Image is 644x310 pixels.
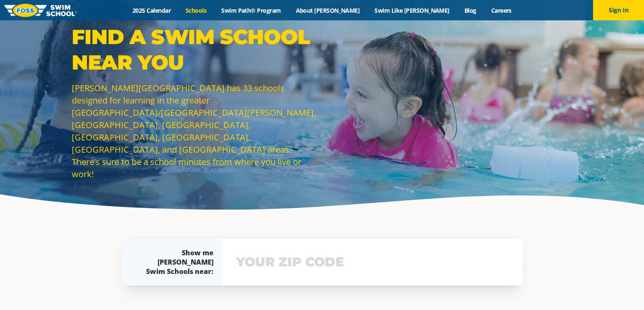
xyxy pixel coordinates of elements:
[178,6,214,14] a: Schools
[457,6,484,14] a: Blog
[367,6,457,14] a: Swim Like [PERSON_NAME]
[72,82,318,180] p: [PERSON_NAME][GEOGRAPHIC_DATA] has 33 schools designed for learning in the greater [GEOGRAPHIC_DA...
[4,4,77,17] img: FOSS Swim School Logo
[139,248,214,276] div: Show me [PERSON_NAME] Swim Schools near:
[288,6,367,14] a: About [PERSON_NAME]
[125,6,178,14] a: 2025 Calendar
[214,6,288,14] a: Swim Path® Program
[72,24,318,75] p: Find a Swim School Near You
[484,6,519,14] a: Careers
[234,250,511,274] input: YOUR ZIP CODE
